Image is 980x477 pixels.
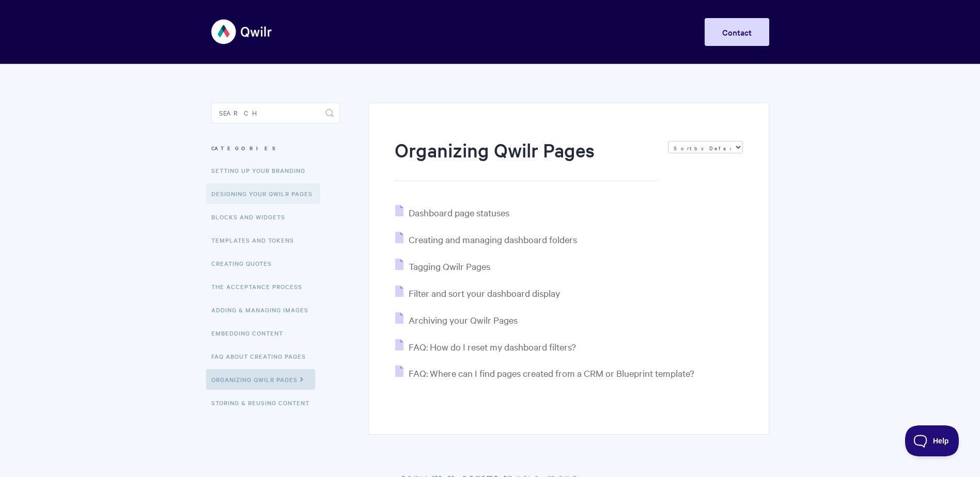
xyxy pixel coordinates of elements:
[211,139,340,157] h3: Categories
[409,367,694,379] span: FAQ: Where can I find pages created from a CRM or Blueprint template?
[395,137,657,181] h1: Organizing Qwilr Pages
[409,260,490,272] span: Tagging Qwilr Pages
[409,206,509,218] span: Dashboard page statuses
[211,299,316,320] a: Adding & Managing Images
[206,183,320,204] a: Designing Your Qwilr Pages
[905,425,959,456] iframe: Toggle Customer Support
[668,141,743,153] select: Page reloads on selection
[395,341,576,353] a: FAQ: How do I reset my dashboard filters?
[211,346,314,367] a: FAQ About Creating Pages
[211,392,317,413] a: Storing & Reusing Content
[409,314,518,326] span: Archiving your Qwilr Pages
[206,369,315,390] a: Organizing Qwilr Pages
[395,314,518,326] a: Archiving your Qwilr Pages
[211,253,279,274] a: Creating Quotes
[211,230,302,250] a: Templates and Tokens
[211,160,313,181] a: Setting up your Branding
[211,103,340,123] input: Search
[705,18,769,46] a: Contact
[409,341,576,353] span: FAQ: How do I reset my dashboard filters?
[211,206,293,227] a: Blocks and Widgets
[409,233,577,245] span: Creating and managing dashboard folders
[211,323,291,343] a: Embedding Content
[211,12,273,51] img: Qwilr Help Center
[211,276,310,297] a: The Acceptance Process
[395,206,509,218] a: Dashboard page statuses
[395,287,560,299] a: Filter and sort your dashboard display
[409,287,560,299] span: Filter and sort your dashboard display
[395,233,577,245] a: Creating and managing dashboard folders
[395,367,694,379] a: FAQ: Where can I find pages created from a CRM or Blueprint template?
[395,260,490,272] a: Tagging Qwilr Pages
